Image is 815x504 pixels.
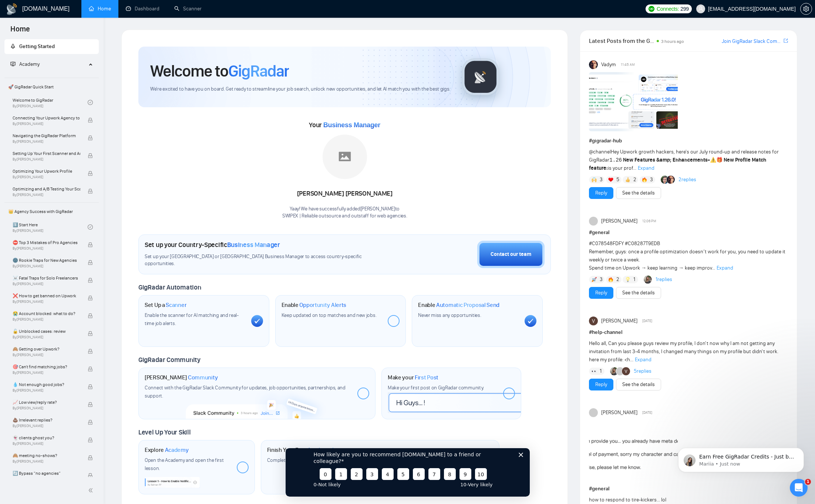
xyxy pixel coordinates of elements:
span: 💩 Irrelevant replies? [13,416,80,424]
h1: Enable [418,301,499,309]
a: export [784,37,788,44]
span: 🙈 Getting over Upwork? [13,345,80,353]
span: lock [88,455,93,460]
a: See the details [622,380,655,389]
h1: # help-channel [589,328,788,336]
button: Reply [589,187,613,199]
span: Level Up Your Skill [138,428,191,436]
a: See the details [622,189,655,197]
span: By [PERSON_NAME] [13,246,80,251]
button: See the details [616,187,661,199]
span: By [PERSON_NAME] [13,388,80,393]
span: Remember, guys: once a profile optimization doesn’t work for you, you need to update it weekly or... [589,240,785,271]
span: user [698,6,703,11]
img: 🙌 [592,177,597,182]
span: Business Manager [227,241,280,249]
a: Join GigRadar Slack Community [722,37,782,45]
button: Contact our team [477,241,545,268]
div: Contact our team [491,250,531,258]
span: Vadym [601,61,616,69]
span: 299 [680,5,688,13]
span: First Post [415,374,438,381]
img: F09AC4U7ATU-image.png [589,72,678,131]
span: Open the Academy and open the first lesson. [145,457,224,471]
span: By [PERSON_NAME] [13,157,80,162]
button: setting [800,3,812,15]
a: searchScanner [174,6,202,12]
a: See the details [622,289,655,297]
a: Reply [595,289,607,297]
span: [PERSON_NAME] [601,409,637,417]
span: lock [88,384,93,389]
span: ❌ How to get banned on Upwork [13,292,80,300]
span: ☠️ Fatal Traps for Solo Freelancers [13,274,80,282]
span: 🙈 meeting no-shows? [13,452,80,459]
span: 3 hours ago [661,39,684,44]
span: lock [88,135,93,141]
img: 🔥 [608,277,613,282]
span: Connecting Your Upwork Agency to GigRadar [13,114,80,122]
img: Korlan [644,275,652,284]
span: setting [801,6,812,12]
span: By [PERSON_NAME] [13,282,80,286]
span: 🔓 Unblocked cases: review [13,328,80,335]
h1: Enable [282,301,347,309]
span: By [PERSON_NAME] [13,459,80,464]
span: 🚀 GigRadar Quick Start [5,80,98,94]
span: Expand [635,356,651,363]
span: 🎯 Can't find matching jobs? [13,363,80,371]
span: lock [88,420,93,425]
span: 💧 Not enough good jobs? [13,381,80,388]
img: 👀 [592,369,597,374]
span: By [PERSON_NAME] [13,175,80,179]
img: 🚀 [592,277,597,282]
span: check-circle [88,224,93,230]
span: lock [88,260,93,265]
a: Reply [595,380,607,389]
button: Reply [589,379,613,390]
span: 3 [650,176,653,183]
span: [DATE] [642,409,652,416]
h1: Finish Your First [267,446,350,454]
img: placeholder.png [323,135,367,179]
span: lock [88,313,93,318]
span: 🎁 [716,157,723,163]
span: By [PERSON_NAME] [13,193,80,197]
a: 1replies [656,276,672,283]
span: Scanner [166,301,186,309]
span: 🔄 Bypass “no agencies” [13,470,80,477]
img: 👍 [625,177,630,182]
span: 🌚 Rookie Traps for New Agencies [13,257,80,264]
span: Academy [165,446,189,454]
span: check-circle [88,100,93,105]
span: Never miss any opportunities. [418,312,481,318]
span: By [PERSON_NAME] [13,424,80,428]
p: SWIPEX | Reliable outsource and outstaff for web agencies . [282,213,407,220]
span: Optimizing Your Upwork Profile [13,168,80,175]
span: lock [88,295,93,301]
span: Business Manager [323,121,380,129]
span: GigRadar Community [138,356,201,364]
span: Connect with the GigRadar Slack Community for updates, job opportunities, partnerships, and support. [145,385,346,399]
span: [PERSON_NAME] [601,317,637,325]
span: Expand [717,265,733,271]
span: Hey Upwork growth hackers, here's our July round-up and release notes for GigRadar • is your prof... [589,149,779,171]
h1: Welcome to [150,61,289,81]
img: Alex B [661,176,669,184]
span: rocket [10,44,16,49]
h1: [PERSON_NAME] [145,374,218,381]
iframe: Survey from GigRadar.io [286,448,530,497]
a: Reply [595,189,607,197]
span: By [PERSON_NAME] [13,371,80,375]
h1: # general [589,485,788,493]
span: 1 [805,479,811,485]
span: @channel [589,149,611,155]
div: Yaay! We have successfully added [PERSON_NAME] to [282,206,407,220]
